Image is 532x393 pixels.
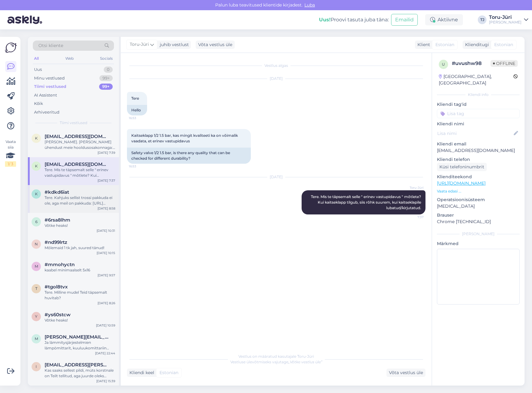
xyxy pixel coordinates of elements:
p: Brauser [437,212,520,218]
span: indrek.ermel@mail.ee [45,362,109,368]
div: Võtke heaks! [45,223,115,228]
span: k [35,136,38,140]
div: TJ [478,15,486,24]
div: Proovi tasuta juba täna: [319,16,389,24]
p: Kliendi telefon [437,156,520,163]
div: [DATE] 8:26 [98,301,115,305]
div: Võtke heaks! [45,317,115,323]
div: 99+ [99,84,113,90]
div: Kliendi info [437,92,520,97]
div: Tiimi vestlused [34,84,66,90]
span: Vestlus on määratud kasutajale Toru-Jüri [238,354,314,359]
span: Luba [303,2,317,8]
span: u [442,62,445,67]
span: #6rsa8lhm [45,217,70,223]
span: Tiimi vestlused [60,120,87,126]
span: m [35,336,38,341]
div: Kas saaks sellest pildi, müts korstnale on Teilt tellitud, aga juurde oleks kraed vaja ,mis villa... [45,368,115,379]
span: k [35,192,38,196]
div: [DATE] 10:31 [97,228,115,233]
div: juhib vestlust [157,41,189,48]
span: 16:53 [129,116,152,120]
p: [EMAIL_ADDRESS][DOMAIN_NAME] [437,147,520,154]
input: Lisa nimi [437,130,512,137]
div: [DATE] 22:44 [95,351,115,356]
span: Toru-Jüri [130,41,149,48]
div: Web [64,54,75,63]
div: [GEOGRAPHIC_DATA], [GEOGRAPHIC_DATA] [439,73,513,86]
div: [DATE] 10:15 [97,251,115,255]
div: Klienditugi [463,41,489,48]
div: [DATE] [127,174,425,180]
div: Võta vestlus üle [196,41,235,49]
div: [DATE] 7:37 [98,178,115,183]
div: [DATE] 10:59 [96,323,115,328]
div: [PERSON_NAME]. [PERSON_NAME] ühendust meie hooldusosakonnaga: E-post: [EMAIL_ADDRESS][DOMAIN_NAME... [45,139,115,150]
span: Vestluse ülevõtmiseks vajutage [230,360,322,364]
span: n [35,242,38,246]
input: Lisa tag [437,109,520,118]
span: Kaitseklapp 1/2 1.5 bar, kas mingit kvaliteeti ka on võimalik vaadata, et erinev vastupidavus [131,133,239,143]
span: Tere. Mis te täpsemalt selle " erinev vastupidavus " mõtlete? Kui kaitseklapp tilgub, siis rõhk s... [311,194,422,210]
span: 6 [35,219,37,224]
div: Ja lämmitysjärjestelmien lämpömittarit, kuuluukomittariin myös mittarintasku ( suojaputki)? [45,340,115,351]
p: Chrome [TECHNICAL_ID] [437,218,520,225]
span: #nd99lrtz [45,240,67,245]
span: krislinuusmees@gmail.com [45,134,109,139]
a: Toru-Jüri[PERSON_NAME] [489,15,528,25]
div: All [33,54,40,63]
p: [MEDICAL_DATA] [437,203,520,209]
b: Uus! [319,17,331,23]
div: [DATE] 8:58 [98,206,115,211]
div: 1 / 3 [5,161,16,167]
div: Safety valve 1/2 1.5 bar, is there any quality that can be checked for different durability? [127,148,251,164]
span: Estonian [494,41,513,48]
span: Offline [491,60,518,67]
span: k [35,164,38,168]
div: Tere. Mis te täpsemalt selle " erinev vastupidavus " mõtlete? Kui kaitseklapp tilgub, siis rõhk s... [45,167,115,178]
span: m [35,264,38,269]
div: Vaata siia [5,139,16,167]
div: Klient [415,41,430,48]
div: # uvushw98 [452,60,491,67]
div: Uus [34,67,42,73]
p: Märkmed [437,240,520,247]
div: Mõlemaid 1 tk jah, suured tänud! [45,245,115,251]
div: Minu vestlused [34,75,65,81]
span: Tere [131,96,139,101]
div: [PERSON_NAME] [437,231,520,237]
div: Kliendi keel [127,369,154,376]
i: „Võtke vestlus üle” [288,360,322,364]
p: Kliendi nimi [437,121,520,127]
a: [URL][DOMAIN_NAME] [437,180,486,186]
span: #tgol8tvx [45,284,68,290]
span: y [35,314,37,319]
span: 16:53 [129,164,152,169]
p: Vaata edasi ... [437,188,520,194]
button: Emailid [391,14,418,26]
div: Aktiivne [425,14,463,25]
div: Toru-Jüri [489,15,521,20]
div: Tere. Kahjuks sellist trossi pakkuda ei ole, aga meil on pakkuda: [URL][DOMAIN_NAME] [45,195,115,206]
div: 99+ [99,75,113,81]
span: Toru-Jüri [400,185,424,190]
div: AI Assistent [34,92,57,98]
p: Kliendi email [437,141,520,147]
div: Kõik [34,101,43,107]
img: Askly Logo [5,42,17,54]
span: Estonian [159,369,178,376]
div: [DATE] 7:39 [98,150,115,155]
div: [PERSON_NAME] [489,20,521,25]
div: Arhiveeritud [34,109,59,115]
span: #mmohyctn [45,262,75,267]
div: Võta vestlus üle [386,369,425,377]
span: Estonian [435,41,454,48]
div: kaabel minimaalselt 5x16 [45,267,115,273]
div: Socials [99,54,114,63]
div: Tere. Milline mudel Teid täpsemalt huvitab? [45,290,115,301]
div: Vestlus algas [127,63,425,68]
div: [DATE] 9:57 [98,273,115,278]
p: Operatsioonisüsteem [437,196,520,203]
span: kevliiver@gmail.com [45,162,109,167]
p: Klienditeekond [437,174,520,180]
